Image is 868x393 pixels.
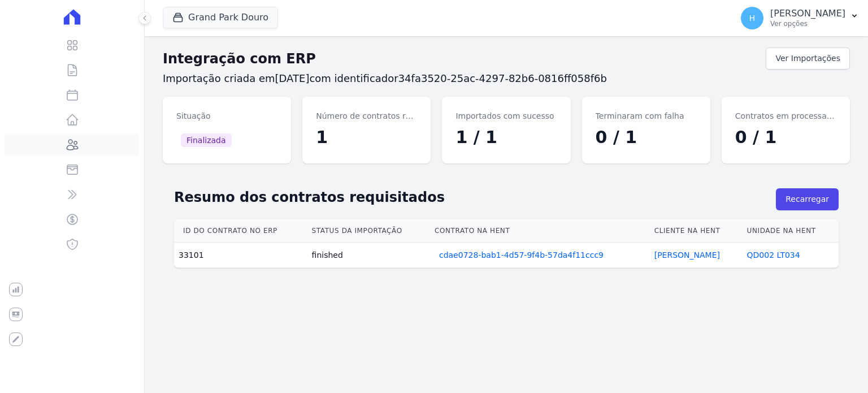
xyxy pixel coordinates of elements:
[749,14,756,22] span: H
[770,19,845,28] p: Ver opções
[176,110,277,122] dt: Situação
[747,251,800,260] a: QD002 LT034
[163,49,766,69] h2: Integração com ERP
[455,110,557,122] dt: Importados com sucesso
[174,219,307,243] th: Id do contrato no ERP
[316,110,417,122] dt: Número de contratos requisitados
[596,110,697,122] dt: Terminaram com falha
[439,249,604,261] a: cdae0728-bab1-4d57-9f4b-57da4f11ccc9
[776,188,839,210] button: Recarregar
[163,72,850,85] h3: Importação criada em com identificador
[735,110,836,122] dt: Contratos em processamento
[455,124,557,150] dd: 1 / 1
[735,124,836,150] dd: 0 / 1
[181,133,232,147] span: Finalizada
[596,124,697,150] dd: 0 / 1
[307,219,430,243] th: Status da importação
[654,251,720,260] a: [PERSON_NAME]
[743,219,839,243] th: Unidade na Hent
[766,47,850,70] a: Ver Importações
[732,2,868,34] button: H [PERSON_NAME] Ver opções
[174,187,776,208] h2: Resumo dos contratos requisitados
[316,124,417,150] dd: 1
[770,8,845,19] p: [PERSON_NAME]
[275,72,310,84] span: [DATE]
[650,219,743,243] th: Cliente na Hent
[307,243,430,268] td: finished
[398,72,607,84] span: 34fa3520-25ac-4297-82b6-0816ff058f6b
[430,219,650,243] th: Contrato na Hent
[163,7,278,28] button: Grand Park Douro
[174,243,307,268] td: 33101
